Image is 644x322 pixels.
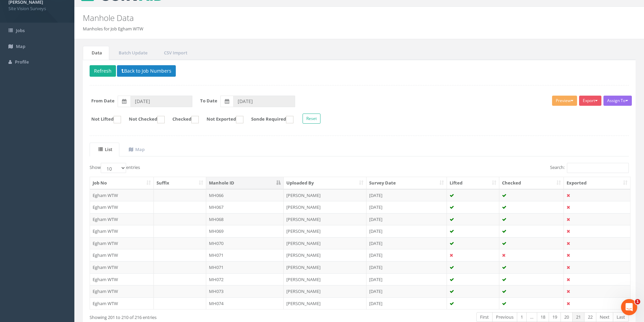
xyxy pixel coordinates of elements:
[90,237,154,249] td: Egham WTW
[499,177,564,189] th: Checked: activate to sort column ascending
[206,213,284,225] td: MH068
[552,96,577,106] button: Preview
[90,312,308,321] div: Showing 201 to 210 of 216 entries
[90,143,119,156] a: List
[284,285,366,297] td: [PERSON_NAME]
[85,116,121,123] label: Not Lifted
[284,273,366,286] td: [PERSON_NAME]
[90,273,154,286] td: Egham WTW
[91,98,115,104] label: From Date
[90,177,154,189] th: Job No: activate to sort column ascending
[596,312,613,322] a: Next
[284,213,366,225] td: [PERSON_NAME]
[90,201,154,213] td: Egham WTW
[284,201,366,213] td: [PERSON_NAME]
[366,273,447,286] td: [DATE]
[603,96,632,106] button: Assign To
[366,285,447,297] td: [DATE]
[567,163,629,173] input: Search:
[564,177,630,189] th: Exported: activate to sort column ascending
[517,312,527,322] a: 1
[206,177,284,189] th: Manhole ID: activate to sort column descending
[15,59,29,65] span: Profile
[366,213,447,225] td: [DATE]
[8,5,66,12] span: Site Vision Surveys
[635,299,640,304] span: 1
[284,261,366,273] td: [PERSON_NAME]
[447,177,500,189] th: Lifted: activate to sort column ascending
[366,297,447,309] td: [DATE]
[200,116,243,123] label: Not Exported
[98,146,112,152] uib-tab-heading: List
[155,46,194,60] a: CSV Import
[366,249,447,261] td: [DATE]
[90,213,154,225] td: Egham WTW
[83,46,109,60] a: Data
[537,312,549,322] a: 18
[584,312,596,322] a: 22
[90,297,154,309] td: Egham WTW
[130,96,192,107] input: From Date
[621,299,637,315] iframe: Intercom live chat
[284,177,366,189] th: Uploaded By: activate to sort column ascending
[90,249,154,261] td: Egham WTW
[206,261,284,273] td: MH071
[572,312,585,322] a: 21
[303,114,320,124] button: Reset
[206,201,284,213] td: MH067
[129,146,145,152] uib-tab-heading: Map
[366,225,447,237] td: [DATE]
[560,312,573,322] a: 20
[206,273,284,286] td: MH072
[90,285,154,297] td: Egham WTW
[284,237,366,249] td: [PERSON_NAME]
[550,163,629,173] label: Search:
[526,312,537,322] a: …
[90,65,116,77] button: Refresh
[244,116,293,123] label: Sonde Required
[366,237,447,249] td: [DATE]
[122,116,165,123] label: Not Checked
[284,297,366,309] td: [PERSON_NAME]
[101,163,126,173] select: Showentries
[206,249,284,261] td: MH071
[206,237,284,249] td: MH070
[366,177,447,189] th: Survey Date: activate to sort column ascending
[110,46,154,60] a: Batch Update
[16,27,25,33] span: Jobs
[83,14,542,22] h2: Manhole Data
[120,143,152,156] a: Map
[206,189,284,201] td: MH066
[579,96,601,106] button: Export
[549,312,561,322] a: 19
[613,312,629,322] a: Last
[90,163,140,173] label: Show entries
[90,261,154,273] td: Egham WTW
[206,285,284,297] td: MH073
[284,249,366,261] td: [PERSON_NAME]
[90,189,154,201] td: Egham WTW
[233,96,295,107] input: To Date
[200,98,217,104] label: To Date
[90,225,154,237] td: Egham WTW
[206,297,284,309] td: MH074
[284,225,366,237] td: [PERSON_NAME]
[83,26,143,32] li: Manholes for Job Egham WTW
[284,189,366,201] td: [PERSON_NAME]
[366,261,447,273] td: [DATE]
[492,312,517,322] a: Previous
[366,189,447,201] td: [DATE]
[476,312,493,322] a: First
[154,177,206,189] th: Suffix: activate to sort column ascending
[206,225,284,237] td: MH069
[16,43,25,49] span: Map
[366,201,447,213] td: [DATE]
[117,65,176,77] button: Back to Job Numbers
[166,116,199,123] label: Checked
